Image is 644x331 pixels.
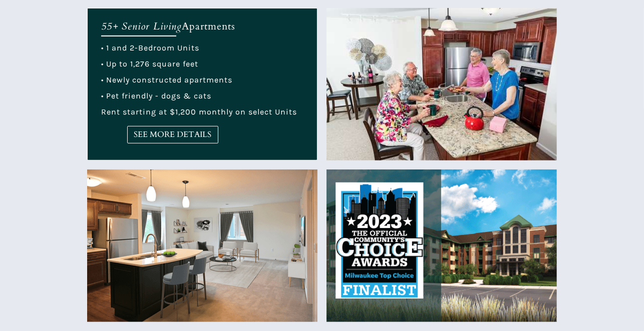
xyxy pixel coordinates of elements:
[101,91,211,100] span: • Pet friendly - dogs & cats
[182,19,235,33] span: Apartments
[101,75,232,84] span: • Newly constructed apartments
[101,107,297,116] span: Rent starting at $1,200 monthly on select Units
[101,43,199,52] span: • 1 and 2-Bedroom Units
[127,126,218,143] a: SEE MORE DETAILS
[101,19,182,33] em: 55+ Senior Living
[128,130,218,139] span: SEE MORE DETAILS
[101,59,198,68] span: • Up to 1,276 square feet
